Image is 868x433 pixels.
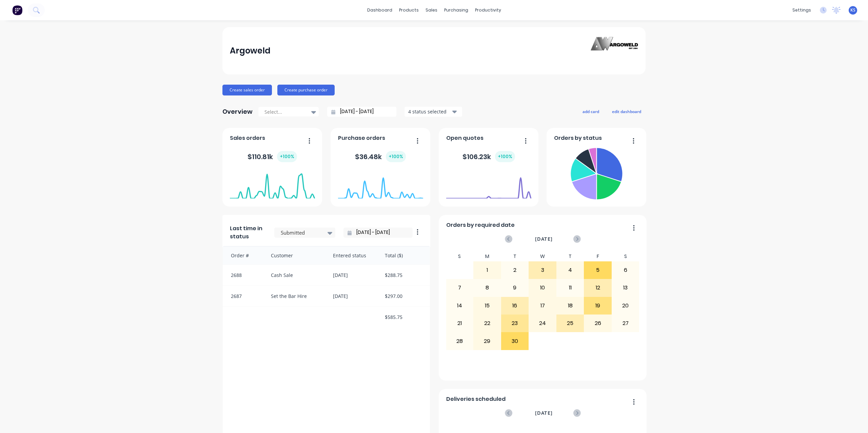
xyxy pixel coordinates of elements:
div: T [501,252,529,261]
div: [DATE] [326,286,378,306]
div: 10 [529,279,556,296]
div: 30 [501,332,529,349]
div: 7 [446,279,473,296]
div: 16 [501,297,529,314]
div: $ 110.81k [248,151,297,162]
div: 3 [529,262,556,279]
div: + 100 % [277,151,297,162]
div: 15 [474,297,501,314]
div: 9 [501,279,529,296]
a: dashboard [364,5,396,15]
div: Customer [264,246,326,264]
button: add card [578,107,604,116]
div: 29 [474,332,501,349]
div: $288.75 [378,265,430,285]
div: 19 [584,297,611,314]
div: T [556,252,584,261]
div: 21 [446,315,473,332]
div: 27 [612,315,639,332]
div: Set the Bar Hire [264,286,326,306]
span: Purchase orders [338,134,385,142]
div: purchasing [441,5,472,15]
div: 1 [474,262,501,279]
div: 23 [501,315,529,332]
div: 12 [584,279,611,296]
div: $ 106.23k [462,151,515,162]
div: 5 [584,262,611,279]
span: Orders by status [554,134,602,142]
div: 20 [612,297,639,314]
span: [DATE] [535,409,553,417]
button: Create sales order [222,85,272,95]
span: [DATE] [535,235,553,243]
div: 4 [557,262,584,279]
button: edit dashboard [608,107,646,116]
div: productivity [472,5,505,15]
div: Overview [222,105,253,118]
span: Open quotes [446,134,484,142]
div: Entered status [326,246,378,264]
div: 8 [474,279,501,296]
div: S [612,252,639,261]
div: 2688 [223,265,264,285]
div: 26 [584,315,611,332]
div: S [446,252,474,261]
div: F [584,252,612,261]
div: 11 [557,279,584,296]
div: 22 [474,315,501,332]
div: 6 [612,262,639,279]
img: Argoweld [591,37,638,65]
div: 13 [612,279,639,296]
div: 17 [529,297,556,314]
span: Deliveries scheduled [446,395,506,403]
div: + 100 % [495,151,515,162]
div: Argoweld [230,44,271,58]
div: 2687 [223,286,264,306]
div: 4 status selected [408,108,451,115]
div: 28 [446,332,473,349]
div: sales [422,5,441,15]
span: Sales orders [230,134,265,142]
div: settings [789,5,814,15]
input: Filter by date [352,228,410,238]
div: $297.00 [378,286,430,306]
div: 2 [501,262,529,279]
div: 25 [557,315,584,332]
button: 4 status selected [405,107,462,117]
div: 14 [446,297,473,314]
img: Factory [12,5,22,15]
div: [DATE] [326,265,378,285]
div: products [396,5,422,15]
div: W [529,252,556,261]
span: Last time in status [230,224,266,241]
div: Total ($) [378,246,430,264]
div: 24 [529,315,556,332]
div: 18 [557,297,584,314]
div: + 100 % [386,151,406,162]
div: Order # [223,246,264,264]
div: $ 36.48k [355,151,406,162]
button: Create purchase order [277,85,335,95]
div: Cash Sale [264,265,326,285]
div: M [473,252,501,261]
div: $585.75 [378,307,430,327]
span: KS [850,7,855,13]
